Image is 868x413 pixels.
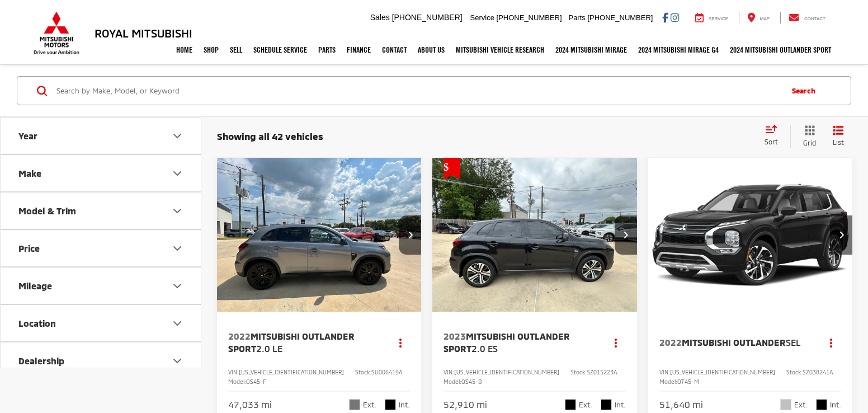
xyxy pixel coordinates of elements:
h3: Royal Mitsubishi [95,27,192,39]
a: Instagram: Click to visit our Instagram page [671,13,679,22]
a: Contact [376,36,412,64]
span: dropdown dots [399,338,402,347]
span: Stock: [786,369,803,376]
button: Actions [390,333,410,353]
div: 47,033 mi [228,398,272,411]
a: Parts: Opens in a new tab [313,36,341,64]
span: dropdown dots [615,338,617,347]
img: 2022 Mitsubishi Outlander SEL [648,158,853,312]
span: SZ015223A [587,369,617,376]
span: Black [601,399,612,410]
span: OT45-M [677,378,699,385]
span: Black [385,399,396,410]
a: 2023 Mitsubishi Outlander Sport 2.0 ES2023 Mitsubishi Outlander Sport 2.0 ES2023 Mitsubishi Outla... [432,158,638,312]
span: Grid [803,138,816,148]
a: Schedule Service: Opens in a new tab [248,36,313,64]
div: Year [18,130,37,141]
a: 2024 Mitsubishi Mirage G4 [633,36,724,64]
button: Next image [399,215,421,255]
span: [PHONE_NUMBER] [392,13,463,22]
span: Sort [765,138,778,146]
a: 2023Mitsubishi Outlander Sport2.0 ES [444,330,595,355]
span: 2023 [444,331,466,341]
span: [PHONE_NUMBER] [587,13,653,22]
div: Make [171,167,184,180]
a: Facebook: Click to visit our Facebook page [662,13,668,22]
span: 2.0 LE [256,343,282,354]
button: Next image [830,215,852,255]
span: List [833,138,844,147]
span: Ext. [794,400,808,410]
button: YearYear [1,118,202,154]
div: 51,640 mi [659,398,703,411]
span: VIN: [228,369,239,376]
span: Mitsubishi Outlander Sport [228,331,355,354]
span: Sales [370,13,390,22]
span: Int. [615,400,626,410]
div: 2022 Mitsubishi Outlander Sport 2.0 LE 0 [216,158,422,312]
span: Labrador Black Pearl [565,399,576,410]
span: SEL [786,337,801,348]
span: Mitsubishi Outlander Sport [444,331,570,354]
img: Mitsubishi [31,11,82,55]
span: 2.0 ES [471,343,498,354]
span: Mitsubishi Outlander [682,337,786,348]
span: OS45-F [246,378,266,385]
a: Finance [341,36,376,64]
a: Map [739,12,778,24]
span: VIN: [444,369,454,376]
span: [US_VEHICLE_IDENTIFICATION_NUMBER] [454,369,559,376]
button: Select sort value [759,125,790,147]
span: Stock: [570,369,587,376]
div: Model & Trim [171,204,184,218]
button: Model & TrimModel & Trim [1,193,202,229]
span: [PHONE_NUMBER] [497,13,562,22]
div: 2023 Mitsubishi Outlander Sport 2.0 ES 0 [432,158,638,312]
span: Get Price Drop Alert [444,158,460,179]
img: 2022 Mitsubishi Outlander Sport 2.0 LE [216,158,422,312]
span: Contact [804,16,825,21]
div: Price [171,242,184,255]
span: Int. [830,400,841,410]
span: VIN: [659,369,670,376]
div: Dealership [18,355,64,366]
span: Model: [659,378,677,385]
button: MakeMake [1,155,202,191]
span: Stock: [355,369,371,376]
a: Service [687,12,737,24]
button: List View [824,125,852,148]
span: SZ038241A [803,369,833,376]
span: Silver [780,399,791,410]
span: 2022 [659,337,682,348]
div: Dealership [171,354,184,368]
div: Make [18,168,41,179]
button: Actions [822,333,841,353]
span: Map [760,16,770,21]
span: Service [709,16,728,21]
span: Model: [444,378,461,385]
a: Shop [198,36,224,64]
a: 2024 Mitsubishi Mirage [550,36,633,64]
span: Black [816,399,827,410]
button: LocationLocation [1,305,202,341]
span: 2022 [228,331,251,341]
span: Int. [399,400,410,410]
div: Model & Trim [18,205,76,216]
a: 2022Mitsubishi OutlanderSEL [659,336,810,349]
span: Showing all 42 vehicles [217,130,323,142]
a: 2022 Mitsubishi Outlander SEL2022 Mitsubishi Outlander SEL2022 Mitsubishi Outlander SEL2022 Mitsu... [648,158,853,312]
div: 52,910 mi [444,398,487,411]
button: DealershipDealership [1,342,202,379]
span: [US_VEHICLE_IDENTIFICATION_NUMBER] [670,369,775,376]
input: Search by Make, Model, or Keyword [55,77,781,104]
span: SU006419A [371,369,402,376]
span: Parts [568,13,585,22]
span: Service [470,13,494,22]
a: 2024 Mitsubishi Outlander SPORT [724,36,837,64]
div: Year [171,129,184,143]
a: About Us [412,36,450,64]
span: Ext. [579,400,592,410]
div: 2022 Mitsubishi Outlander SEL 0 [648,158,853,312]
button: Next image [615,215,637,255]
